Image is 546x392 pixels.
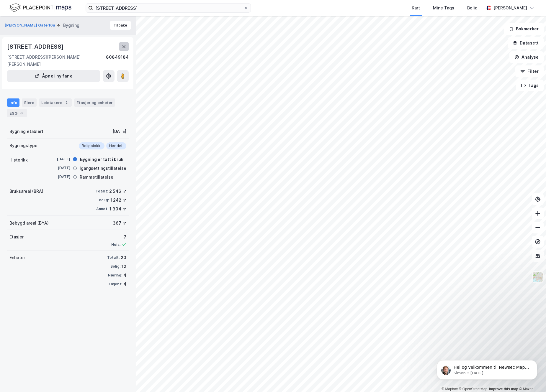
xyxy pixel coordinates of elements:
[9,233,24,241] div: Etasjer
[26,23,102,28] p: Message from Simen, sent 3w ago
[106,54,129,68] div: 80849184
[63,22,79,29] div: Bygning
[7,98,19,107] div: Info
[428,348,546,389] iframe: Intercom notifications message
[111,242,120,247] div: Heis:
[516,80,544,91] button: Tags
[9,3,71,13] img: logo.f888ab2527a4732fd821a326f86c7f29.svg
[9,254,25,261] div: Enheter
[7,70,100,82] button: Åpne i ny fane
[47,157,70,162] div: [DATE]
[467,4,478,11] div: Bolig
[107,255,120,260] div: Totalt:
[47,174,70,179] div: [DATE]
[7,109,27,117] div: ESG
[442,387,458,391] a: Mapbox
[110,197,126,204] div: 1 242 ㎡
[433,4,454,11] div: Mine Tags
[7,54,106,68] div: [STREET_ADDRESS][PERSON_NAME][PERSON_NAME]
[508,37,544,49] button: Datasett
[22,98,37,107] div: Eiere
[80,156,123,163] div: Bygning er tatt i bruk
[39,98,72,107] div: Leietakere
[19,110,24,116] div: 6
[493,4,527,11] div: [PERSON_NAME]
[509,51,544,63] button: Analyse
[122,263,126,270] div: 12
[109,188,126,195] div: 2 546 ㎡
[113,220,126,227] div: 367 ㎡
[9,142,37,149] div: Bygningstype
[80,165,126,172] div: Igangsettingstillatelse
[110,264,120,269] div: Bolig:
[47,165,70,171] div: [DATE]
[110,21,131,30] button: Tilbake
[412,4,420,11] div: Kart
[123,281,126,288] div: 4
[532,271,543,283] img: Z
[96,189,108,194] div: Totalt:
[63,100,69,106] div: 2
[9,128,43,135] div: Bygning etablert
[515,65,544,77] button: Filter
[459,387,488,391] a: OpenStreetMap
[9,220,49,227] div: Bebygd areal (BYA)
[9,188,43,195] div: Bruksareal (BRA)
[26,17,101,45] span: Hei og velkommen til Newsec Maps, [DEMOGRAPHIC_DATA][PERSON_NAME] det er du lurer på så er det ba...
[504,23,544,35] button: Bokmerker
[123,272,126,279] div: 4
[5,22,56,28] button: [PERSON_NAME] Gate 10a
[93,4,243,12] input: Søk på adresse, matrikkel, gårdeiere, leietakere eller personer
[112,128,126,135] div: [DATE]
[108,273,122,278] div: Næring:
[109,205,126,213] div: 1 304 ㎡
[76,100,113,105] div: Etasjer og enheter
[111,233,126,241] div: 7
[489,387,518,391] a: Improve this map
[9,157,28,164] div: Historikk
[96,207,108,211] div: Annet:
[99,198,109,202] div: Bolig:
[7,42,65,51] div: [STREET_ADDRESS]
[80,174,113,181] div: Rammetillatelse
[121,254,126,261] div: 20
[109,282,122,286] div: Ukjent:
